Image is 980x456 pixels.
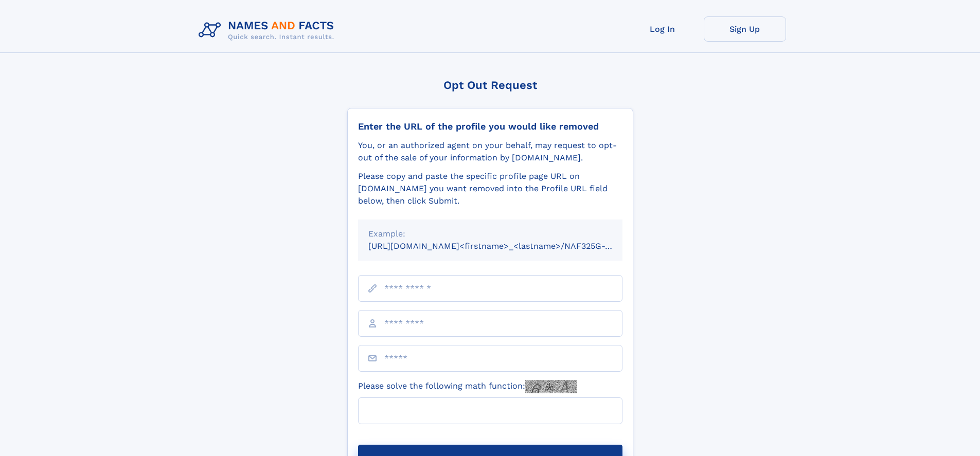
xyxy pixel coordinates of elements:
[358,170,622,207] div: Please copy and paste the specific profile page URL on [DOMAIN_NAME] you want removed into the Pr...
[368,228,612,240] div: Example:
[704,16,786,42] a: Sign Up
[194,16,343,44] img: Logo Names and Facts
[621,16,704,42] a: Log In
[358,139,622,164] div: You, or an authorized agent on your behalf, may request to opt-out of the sale of your informatio...
[347,79,633,92] div: Opt Out Request
[358,380,577,393] label: Please solve the following math function:
[358,121,622,132] div: Enter the URL of the profile you would like removed
[368,241,642,251] small: [URL][DOMAIN_NAME]<firstname>_<lastname>/NAF325G-xxxxxxxx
